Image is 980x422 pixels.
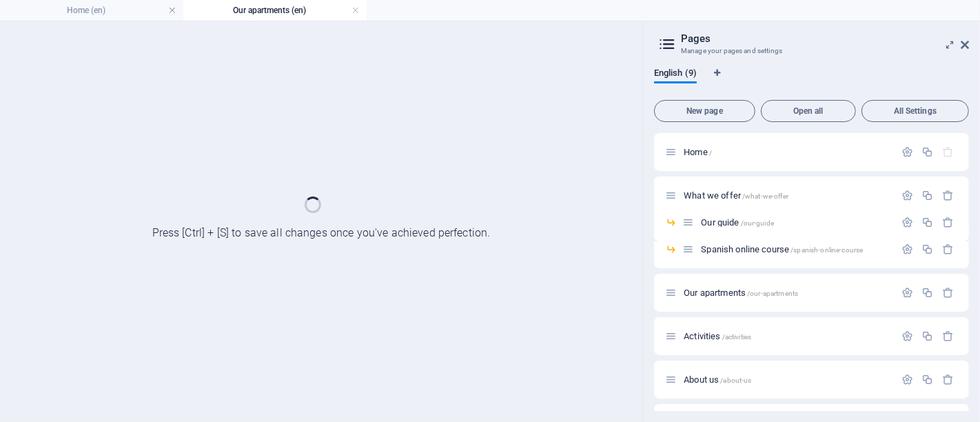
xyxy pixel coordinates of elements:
[681,32,969,45] h2: Pages
[921,243,933,255] div: Duplicate
[720,376,751,384] span: /about-us
[767,107,850,115] span: Open all
[921,330,933,342] div: Duplicate
[660,107,749,115] span: New page
[761,100,856,122] button: Open all
[709,149,712,157] span: /
[942,330,954,342] div: Remove
[684,190,788,201] span: Click to open page
[701,217,774,228] span: Click to open page
[868,107,963,115] span: All Settings
[654,100,755,122] button: New page
[747,290,798,297] span: /our-apartments
[942,374,954,385] div: Remove
[684,288,798,298] span: Click to open page
[654,68,969,94] div: Language Tabs
[697,218,895,227] div: Our guide/our-guide
[722,333,752,341] span: /activities
[901,243,913,255] div: Settings
[680,375,895,384] div: About us/about-us
[701,244,863,254] span: Click to open page
[697,245,895,254] div: Spanish online course/spanish-online-course
[901,374,913,385] div: Settings
[942,287,954,299] div: Remove
[654,65,697,84] span: English (9)
[680,288,895,297] div: Our apartments/our-apartments
[684,147,712,157] span: Click to open page
[684,374,751,385] span: Click to open page
[942,217,954,228] div: Remove
[942,243,954,255] div: Remove
[901,190,913,201] div: Settings
[742,192,788,200] span: /what-we-offer
[942,146,954,158] div: The startpage cannot be deleted
[681,45,941,57] h3: Manage your pages and settings
[790,246,863,254] span: /spanish-online-course
[680,148,895,157] div: Home/
[921,217,933,228] div: Duplicate
[921,287,933,299] div: Duplicate
[921,374,933,385] div: Duplicate
[942,190,954,201] div: Remove
[861,100,969,122] button: All Settings
[741,219,774,227] span: /our-guide
[680,191,895,200] div: What we offer/what-we-offer
[684,331,751,341] span: Click to open page
[901,146,913,158] div: Settings
[901,217,913,228] div: Settings
[901,330,913,342] div: Settings
[183,3,367,18] h4: Our apartments (en)
[921,146,933,158] div: Duplicate
[921,190,933,201] div: Duplicate
[901,287,913,299] div: Settings
[680,332,895,341] div: Activities/activities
